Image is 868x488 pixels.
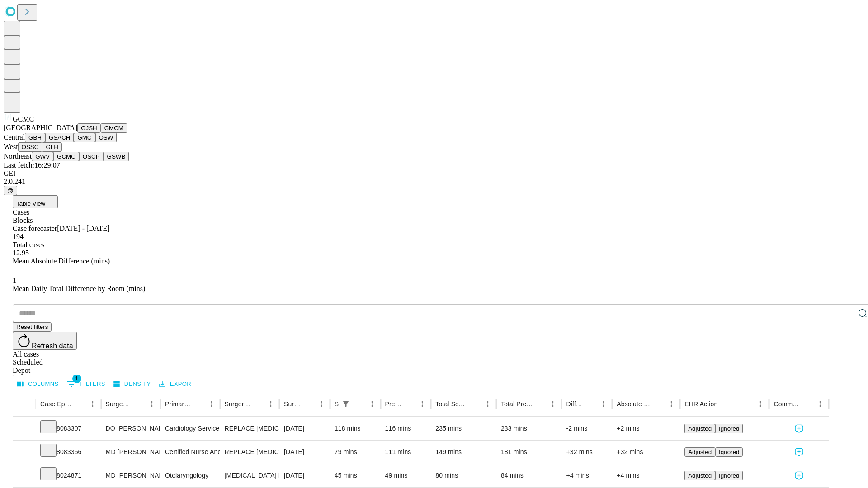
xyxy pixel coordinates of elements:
div: MD [PERSON_NAME] Iii [PERSON_NAME] [106,464,156,487]
div: Cardiology Service [165,417,215,440]
span: [DATE] - [DATE] [57,225,109,232]
button: Menu [366,398,378,410]
div: 118 mins [335,417,376,440]
span: Total cases [13,241,44,249]
div: Absolute Difference [617,400,651,408]
div: 79 mins [335,441,376,464]
div: [DATE] [284,417,325,440]
div: [DATE] [284,441,325,464]
button: Density [111,377,153,391]
button: Export [157,377,197,391]
div: 8083307 [40,417,97,440]
span: Adjusted [688,472,712,479]
button: OSCP [79,152,104,161]
div: GEI [4,169,864,178]
button: Sort [252,398,264,410]
span: GCMC [13,115,34,123]
span: Last fetch: 16:29:07 [4,161,60,169]
button: GSACH [45,133,74,142]
div: DO [PERSON_NAME] A Do [106,417,156,440]
button: Sort [74,398,86,410]
span: 194 [13,233,24,240]
div: Surgeon Name [106,400,132,408]
div: Surgery Name [225,400,251,408]
div: +2 mins [617,417,675,440]
div: [MEDICAL_DATA] PRIMARY UNDER AGE [DEMOGRAPHIC_DATA] [225,464,275,487]
div: 80 mins [435,464,492,487]
button: GMC [74,133,95,142]
div: +4 mins [617,464,675,487]
button: Reset filters [13,322,52,332]
div: Total Predicted Duration [501,400,533,408]
button: Menu [205,398,218,410]
span: Mean Absolute Difference (mins) [13,257,110,265]
span: Case forecaster [13,225,57,232]
span: 12.95 [13,249,29,257]
div: 111 mins [385,441,427,464]
button: Sort [652,398,665,410]
div: Primary Service [165,400,191,408]
span: Adjusted [688,449,712,455]
div: 1 active filter [340,398,352,410]
div: 149 mins [435,441,492,464]
button: Menu [315,398,328,410]
span: @ [7,187,14,194]
button: Adjusted [684,471,715,480]
button: Menu [86,398,99,410]
button: GWV [32,152,53,161]
span: West [4,143,18,150]
div: Comments [774,400,800,408]
button: Adjusted [684,424,715,433]
span: 1 [13,277,16,284]
button: Menu [146,398,158,410]
span: Refresh data [32,342,73,350]
div: Surgery Date [284,400,302,408]
button: GJSH [77,123,101,133]
button: Menu [665,398,678,410]
button: Ignored [715,424,743,433]
div: 8083356 [40,441,97,464]
button: Select columns [15,377,61,391]
button: Menu [547,398,559,410]
button: Ignored [715,471,743,480]
div: 49 mins [385,464,427,487]
div: 235 mins [435,417,492,440]
div: 45 mins [335,464,376,487]
button: Adjusted [684,447,715,457]
button: Sort [403,398,416,410]
span: Northeast [4,152,32,160]
div: 233 mins [501,417,557,440]
span: Central [4,133,25,141]
span: Mean Daily Total Difference by Room (mins) [13,285,145,292]
button: OSSC [18,142,42,152]
button: Menu [754,398,767,410]
span: 1 [72,374,81,383]
div: Otolaryngology [165,464,215,487]
button: Show filters [340,398,352,410]
div: +4 mins [566,464,608,487]
button: Refresh data [13,332,77,350]
div: REPLACE [MEDICAL_DATA], PERCUTANEOUS FEMORAL [225,417,275,440]
div: 181 mins [501,441,557,464]
button: Expand [18,421,31,437]
span: Adjusted [688,425,712,432]
div: REPLACE [MEDICAL_DATA], PERCUTANEOUS FEMORAL [225,441,275,464]
button: Menu [597,398,610,410]
button: Sort [353,398,366,410]
div: 2.0.241 [4,178,864,186]
button: Menu [416,398,429,410]
button: Sort [585,398,597,410]
button: GSWB [104,152,129,161]
button: GLH [42,142,61,152]
span: Table View [16,200,45,207]
button: Sort [534,398,547,410]
button: Sort [133,398,146,410]
div: 8024871 [40,464,97,487]
div: MD [PERSON_NAME] [106,441,156,464]
button: GMCM [101,123,127,133]
div: 84 mins [501,464,557,487]
button: Table View [13,195,58,208]
div: 116 mins [385,417,427,440]
button: Sort [801,398,814,410]
div: -2 mins [566,417,608,440]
